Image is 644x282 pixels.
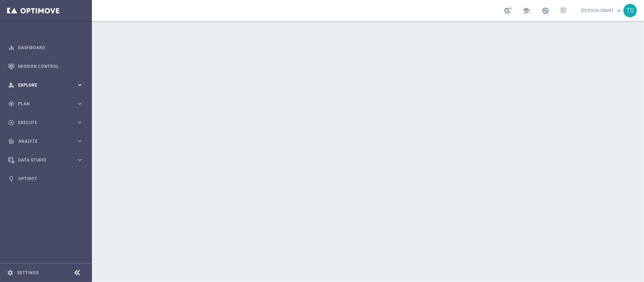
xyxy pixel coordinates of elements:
div: Mission Control [8,57,83,76]
i: equalizer [8,45,14,51]
div: Explore [8,82,76,88]
a: Settings [17,271,39,275]
i: keyboard_arrow_right [76,157,83,163]
div: Plan [8,101,76,107]
i: track_changes [8,138,14,145]
button: Mission Control [8,64,83,69]
div: Dashboard [8,38,83,57]
span: Execute [18,121,76,125]
a: Dashboard [18,38,83,57]
a: [PERSON_NAME]keyboard_arrow_down [581,5,623,16]
button: track_changes Analyze keyboard_arrow_right [8,139,83,144]
button: gps_fixed Plan keyboard_arrow_right [8,101,83,107]
span: Plan [18,102,76,106]
button: Data Studio keyboard_arrow_right [8,157,83,163]
i: keyboard_arrow_right [76,82,83,88]
i: gps_fixed [8,101,14,107]
div: Data Studio [8,157,76,163]
i: play_circle_outline [8,119,14,126]
i: settings [7,270,13,276]
button: equalizer Dashboard [8,45,83,51]
span: keyboard_arrow_down [615,7,623,14]
div: Optibot [8,169,83,188]
button: person_search Explore keyboard_arrow_right [8,82,83,88]
span: Explore [18,83,76,87]
button: play_circle_outline Execute keyboard_arrow_right [8,120,83,125]
span: Data Studio [18,158,76,162]
i: person_search [8,82,14,88]
i: lightbulb [8,176,14,182]
span: Analyze [18,139,76,143]
a: Optibot [18,169,83,188]
button: lightbulb Optibot [8,176,83,182]
i: keyboard_arrow_right [76,100,83,107]
a: Mission Control [18,57,83,76]
div: Analyze [8,138,76,145]
div: TS [623,4,637,17]
span: school [522,7,530,14]
i: keyboard_arrow_right [76,119,83,126]
i: keyboard_arrow_right [76,138,83,145]
div: Execute [8,119,76,126]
